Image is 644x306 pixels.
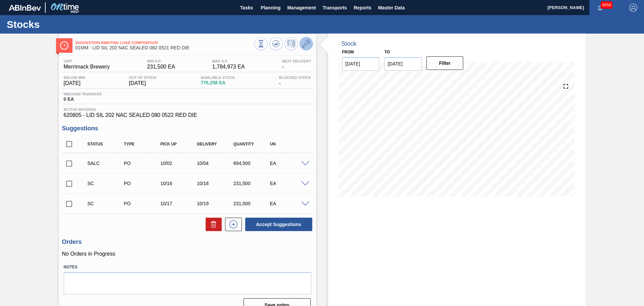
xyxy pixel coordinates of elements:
[232,142,272,146] div: Quantity
[159,161,199,166] div: 10/02/2025
[242,217,313,232] div: Accept Suggestions
[129,80,157,86] span: [DATE]
[280,59,313,70] div: -
[212,59,245,63] span: MAX S.P.
[62,238,313,246] h3: Orders
[384,57,422,71] input: mm/dd/yyyy
[601,1,612,9] span: 9658
[384,50,390,54] label: to
[195,161,236,166] div: 10/04/2025
[202,218,222,231] div: Delete Suggestions
[342,57,379,71] input: mm/dd/yyyy
[64,112,311,118] span: 620805 - LID SIL 202 NAC SEALED 080 0522 RED DIE
[378,4,405,12] span: Master Data
[147,59,175,63] span: MIN S.P.
[201,76,235,80] span: Available Stock
[201,80,235,85] span: 776,258 EA
[64,107,311,112] span: Active Material
[212,64,245,70] span: 1,784,973 EA
[64,64,110,70] span: Merrimack Brewery
[195,181,236,186] div: 10/18/2025
[159,142,199,146] div: Pick up
[62,125,313,132] h3: Suggestions
[284,37,298,50] button: Schedule Inventory
[86,181,126,186] div: Suggestion Created
[122,142,163,146] div: Type
[86,142,126,146] div: Status
[147,64,175,70] span: 231,500 EA
[629,4,637,12] img: Logout
[300,37,313,50] button: Go to Master Data / General
[341,40,357,47] div: Stock
[129,76,157,80] span: Out Of Stock
[75,45,254,50] span: 01MM - LID SIL 202 NAC SEALED 082 0521 RED DIE
[75,41,254,45] span: Suggestion Awaiting Load Composition
[323,4,347,12] span: Transports
[245,218,312,231] button: Accept Suggestions
[268,142,309,146] div: UN
[86,161,126,166] div: Suggestion Awaiting Load Composition
[268,161,309,166] div: EA
[426,56,464,70] button: Filter
[269,37,283,50] button: Update Chart
[60,41,68,50] img: Ícone
[64,262,311,272] label: Notes
[159,181,199,186] div: 10/16/2025
[195,142,236,146] div: Delivery
[64,59,110,63] span: Unit
[122,201,163,206] div: Purchase order
[279,76,311,80] span: Blocked Stock
[268,201,309,206] div: EA
[239,4,254,12] span: Tasks
[232,181,272,186] div: 231,500
[9,5,41,11] img: TNhmsLtSVTkK8tSr43FrP2fwEKptu5GPRR3wAAAABJRU5ErkJggg==
[64,80,85,86] span: [DATE]
[7,20,126,28] h1: Stocks
[342,50,354,54] label: From
[222,218,242,231] div: New suggestion
[254,37,268,50] button: Stocks Overview
[261,4,280,12] span: Planning
[354,4,371,12] span: Reports
[86,201,126,206] div: Suggestion Created
[122,181,163,186] div: Purchase order
[232,161,272,166] div: 694,500
[64,76,85,80] span: Below Min
[282,59,311,63] span: Next Delivery
[195,201,236,206] div: 10/19/2025
[268,181,309,186] div: EA
[64,97,102,102] span: 0 EA
[159,201,199,206] div: 10/17/2025
[589,3,611,12] button: Notifications
[277,76,313,86] div: -
[64,92,102,96] span: Inbound Transfer
[62,251,313,257] p: No Orders in Progress
[122,161,163,166] div: Purchase order
[232,201,272,206] div: 231,500
[287,4,316,12] span: Management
